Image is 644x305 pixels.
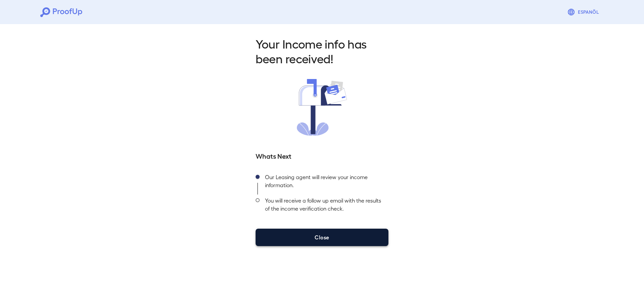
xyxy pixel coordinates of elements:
div: Our Leasing agent will review your income information. [260,171,388,195]
h5: Whats Next [256,151,388,160]
div: You will receive a follow up email with the results of the income verification check. [260,195,388,218]
img: received.svg [297,79,347,136]
h2: Your Income info has been received! [256,36,388,66]
button: Espanõl [565,5,604,19]
button: Close [256,229,388,246]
